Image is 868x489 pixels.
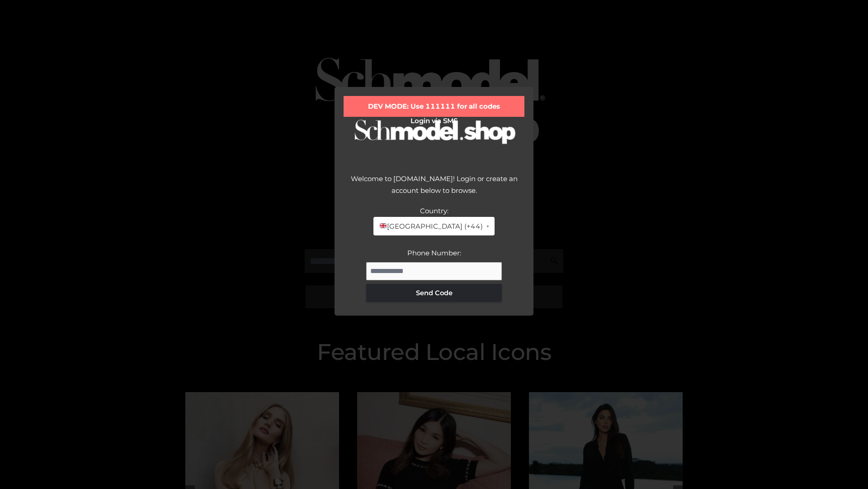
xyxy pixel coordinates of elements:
[379,221,482,232] span: [GEOGRAPHIC_DATA] (+44)
[380,222,387,229] img: 🇬🇧
[366,284,502,302] button: Send Code
[344,117,524,125] h2: Login via SMS
[420,206,448,215] label: Country:
[407,249,461,257] label: Phone Number:
[344,173,524,205] div: Welcome to [DOMAIN_NAME]! Login or create an account below to browse.
[344,96,524,117] div: DEV MODE: Use 111111 for all codes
